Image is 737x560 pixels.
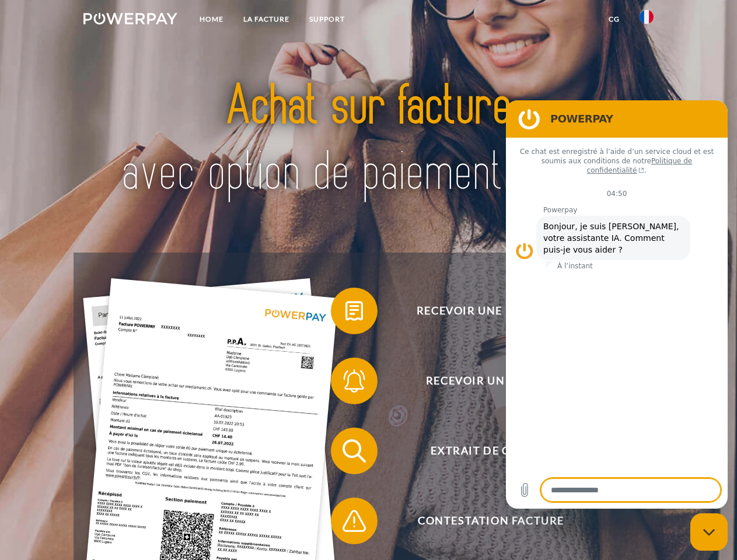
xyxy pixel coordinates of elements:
[83,13,177,24] img: logo-powerpay-white.svg
[340,436,369,466] img: qb_search.svg
[640,10,654,24] img: fr
[331,358,634,404] button: Recevoir un rappel?
[348,498,634,544] span: Contestation Facture
[331,498,634,544] button: Contestation Facture
[331,428,634,474] button: Extrait de compte
[599,9,630,30] a: CG
[111,56,626,223] img: title-powerpay_fr.svg
[233,9,299,30] a: LA FACTURE
[348,428,634,474] span: Extrait de compte
[331,288,634,334] button: Recevoir une facture ?
[340,296,369,325] img: qb_bill.svg
[340,506,369,535] img: qb_warning.svg
[690,513,728,551] iframe: Bouton de lancement de la fenêtre de messagerie, conversation en cours
[299,9,355,30] a: Support
[340,366,369,395] img: qb_bell.svg
[190,9,233,30] a: Home
[506,100,728,509] iframe: Fenêtre de messagerie
[348,358,634,404] span: Recevoir un rappel?
[348,288,634,334] span: Recevoir une facture ?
